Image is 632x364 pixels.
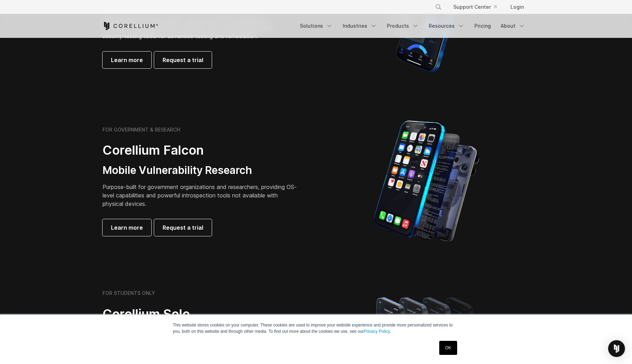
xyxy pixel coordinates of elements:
a: Request a trial [154,52,212,68]
p: This website stores cookies on your computer. These cookies are used to improve your website expe... [173,322,459,335]
div: Navigation Menu [427,1,529,13]
button: Search [432,1,445,13]
span: Learn more [111,56,143,64]
h3: Mobile Vulnerability Research [103,164,299,177]
a: Pricing [470,20,495,32]
a: Industries [338,20,381,32]
div: Navigation Menu [296,20,529,32]
h2: Corellium Falcon [103,142,299,158]
a: Learn more [103,219,151,236]
a: OK [439,341,457,355]
a: Privacy Policy. [364,329,391,334]
img: iPhone model separated into the mechanics used to build the physical device. [374,120,479,243]
a: Request a trial [154,219,212,236]
h2: Corellium Solo [103,306,299,322]
a: Solutions [296,20,337,32]
p: Purpose-built for government organizations and researchers, providing OS-level capabilities and p... [103,183,299,208]
div: Open Intercom Messenger [608,340,625,357]
a: Learn more [103,52,151,68]
a: About [496,20,529,32]
span: Request a trial [163,56,203,64]
a: Support Center [448,1,502,13]
a: Resources [424,20,469,32]
span: Learn more [111,223,143,232]
h6: FOR STUDENTS ONLY [103,290,155,296]
span: Request a trial [163,223,203,232]
h6: FOR GOVERNMENT & RESEARCH [103,127,180,133]
a: Login [505,1,529,13]
a: Products [383,20,423,32]
a: Corellium Home [103,22,158,30]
